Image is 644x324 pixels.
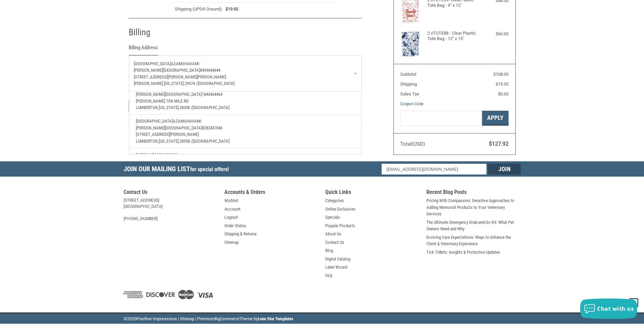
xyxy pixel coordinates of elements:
a: [GEOGRAPHIC_DATA]Azamghavami[PERSON_NAME][GEOGRAPHIC_DATA]1843464464[PERSON_NAME] Ten Mile RdLumb... [132,81,358,114]
span: 8282437046 [202,125,222,130]
h5: Accounts & Orders [224,189,319,197]
a: PARISAAZAMGHAVAMI[PERSON_NAME][GEOGRAPHIC_DATA]1843464464[STREET_ADDRESS][PERSON_NAME]LUMBERTON,[... [132,148,358,182]
legend: Billing Address [129,44,158,55]
input: Gift Certificate or Coupon Code [400,111,482,126]
h5: Contact Us [124,189,218,197]
span: $127.92 [489,141,509,147]
span: [PERSON_NAME], [134,81,164,86]
span: 8434644644 [200,68,220,73]
a: Digital Catalog [325,256,350,263]
span: [GEOGRAPHIC_DATA] [192,105,229,110]
span: Subtotal [400,72,416,77]
span: AZAMGHAVAMI [149,152,178,157]
span: [US_STATE], [159,139,180,144]
a: | Sitemap [178,316,194,321]
a: Online Exclusives [325,206,355,213]
a: Label Wizard [325,264,347,271]
h5: Join Our Mailing List [124,161,232,179]
a: About Us [325,231,341,237]
a: Sitemap [224,239,239,246]
span: Shipping (UPS® Ground) [175,6,222,13]
span: $0.00 [498,91,509,96]
address: [STREET_ADDRESS] [GEOGRAPHIC_DATA] [PHONE_NUMBER] [124,197,218,222]
a: Categories [325,197,344,204]
a: Wishlist [224,197,238,204]
h5: Recent Blog Posts [426,189,521,197]
span: Azamghavami [173,119,201,124]
span: Shipping [400,82,417,87]
span: $19.92 [496,82,509,87]
h2: Billing [129,27,168,38]
a: Account [224,206,240,213]
span: [GEOGRAPHIC_DATA] [134,61,171,66]
a: FAQ [325,272,332,279]
span: Sales Tax [400,91,419,96]
a: Order Status [224,222,246,229]
a: Enter or select a different address [129,56,362,92]
span: [STREET_ADDRESS][PERSON_NAME][PERSON_NAME] [134,74,226,79]
span: $19.92 [222,6,238,13]
input: Join [488,164,521,175]
h2: Payment [129,123,168,134]
span: [PERSON_NAME][GEOGRAPHIC_DATA] [134,68,200,73]
span: for special offers! [190,166,229,173]
span: Azamghavami [171,61,199,66]
a: Popular Products [325,222,355,229]
span: [US_STATE], [159,105,180,110]
a: Lone Star Templates [258,316,293,321]
a: Tick Tidbits: Insights & Protection Updates [426,249,500,256]
a: Evolving Care Expectations: Ways to Enhance the Client & Veterinary Experience [426,234,521,247]
a: Coupon Code [400,101,423,106]
span: 1843464464 [202,92,222,97]
a: Logout [224,214,238,221]
span: 29574 / [185,81,198,86]
li: | Premium Theme by [195,316,293,324]
div: $60.00 [481,31,509,37]
button: Continue [129,100,165,112]
span: Chat with us [597,305,634,312]
button: Chat with us [580,299,637,319]
span: PARISA [136,152,149,157]
span: © Positive Impressions [124,316,177,321]
span: 28358 / [180,105,192,110]
h5: Quick Links [325,189,420,197]
a: Pricing With Compassion: Sensitive Approaches to Adding Memorial Products to Your Veterinary Serv... [426,197,521,217]
a: Shipping & Returns [224,231,257,237]
h4: 2 x TOTE88 - Clear Plastic Tote Bag - 12" x 15" [427,31,480,42]
span: [STREET_ADDRESS][PERSON_NAME] [136,132,199,137]
a: The Ultimate Emergency Grab-and-Go Kit: What Pet Owners Need and Why [426,219,521,232]
span: Lumberton, [136,105,159,110]
span: [PERSON_NAME] Ten Mile Rd [136,98,188,104]
span: [US_STATE], [164,81,185,86]
span: Lumberton, [136,139,159,144]
a: BigCommerce [215,316,239,321]
a: [GEOGRAPHIC_DATA]Azamghavami[PERSON_NAME][GEOGRAPHIC_DATA]8282437046[STREET_ADDRESS][PERSON_NAME]... [132,115,358,148]
span: [GEOGRAPHIC_DATA] [136,119,173,124]
input: Email [382,164,486,175]
span: 2025 [127,316,136,321]
span: Total (USD) [400,141,425,147]
a: Specials [325,214,340,221]
span: 28358 / [180,139,192,144]
span: [GEOGRAPHIC_DATA] [198,81,235,86]
span: $108.00 [493,72,509,77]
span: [PERSON_NAME][GEOGRAPHIC_DATA] [136,92,202,97]
a: Contact Us [325,239,344,246]
span: [GEOGRAPHIC_DATA] [192,139,229,144]
a: Blog [325,247,333,254]
button: Apply [482,111,509,126]
span: [PERSON_NAME][GEOGRAPHIC_DATA] [136,125,202,130]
